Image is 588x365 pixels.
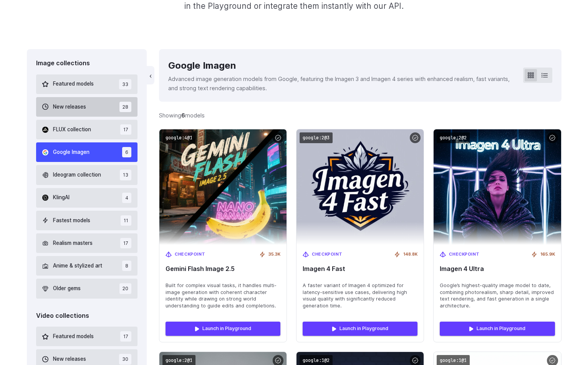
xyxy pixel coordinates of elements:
span: Google Imagen [53,148,89,157]
code: google:2@2 [437,132,470,144]
span: Ideogram collection [53,171,101,179]
button: ‹ [147,66,154,84]
span: 8 [122,261,131,271]
span: 35.3K [268,251,280,258]
span: Realism masters [53,239,93,248]
img: Imagen 4 Ultra [434,129,561,245]
span: 20 [119,283,131,294]
span: Google’s highest-quality image model to date, combining photorealism, sharp detail, improved text... [440,282,555,310]
span: Checkpoint [449,251,480,258]
span: 6 [122,147,131,157]
span: Anime & stylized art [53,262,102,270]
button: FLUX collection 17 [36,120,138,139]
span: 13 [120,170,131,180]
span: 33 [119,79,131,89]
a: Launch in Playground [440,322,555,335]
img: Gemini Flash Image 2.5 [159,129,287,245]
span: A faster variant of Imagen 4 optimized for latency-sensitive use cases, delivering high visual qu... [303,282,417,310]
span: 148.8K [403,251,417,258]
span: Older gems [53,284,81,293]
span: Imagen 4 Fast [303,265,417,273]
code: google:4@1 [162,132,195,144]
button: Realism masters 17 [36,233,138,253]
span: Built for complex visual tasks, it handles multi-image generation with coherent character identit... [166,282,280,310]
span: Featured models [53,332,94,341]
span: Checkpoint [175,251,205,258]
span: 17 [120,238,131,248]
span: 4 [122,193,131,203]
span: KlingAI [53,193,70,202]
span: 11 [121,215,131,226]
button: Featured models 17 [36,327,138,346]
code: google:2@3 [300,132,333,144]
img: Imagen 4 Fast [296,129,424,245]
button: Featured models 33 [36,74,138,94]
span: 17 [120,124,131,135]
button: Google Imagen 6 [36,142,138,162]
div: Video collections [36,311,138,321]
strong: 6 [181,112,185,119]
span: Imagen 4 Ultra [440,265,555,273]
span: New releases [53,355,86,363]
div: Image collections [36,58,138,68]
span: FLUX collection [53,126,91,134]
div: Showing models [159,111,205,120]
button: Older gems 20 [36,279,138,298]
button: Anime & stylized art 8 [36,256,138,276]
span: New releases [53,103,86,111]
span: Featured models [53,80,94,88]
a: Launch in Playground [303,322,417,335]
span: 30 [119,354,131,364]
span: Checkpoint [312,251,343,258]
a: Launch in Playground [166,322,280,335]
button: KlingAI 4 [36,188,138,208]
span: 28 [119,102,131,112]
span: 17 [120,331,131,342]
div: Google Imagen [168,58,510,73]
span: Gemini Flash Image 2.5 [166,265,280,273]
span: Fastest models [53,216,90,225]
p: Advanced image generation models from Google, featuring the Imagen 3 and Imagen 4 series with enh... [168,74,510,92]
span: 165.9K [540,251,555,258]
button: Fastest models 11 [36,211,138,230]
button: Ideogram collection 13 [36,165,138,185]
button: New releases 28 [36,97,138,117]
